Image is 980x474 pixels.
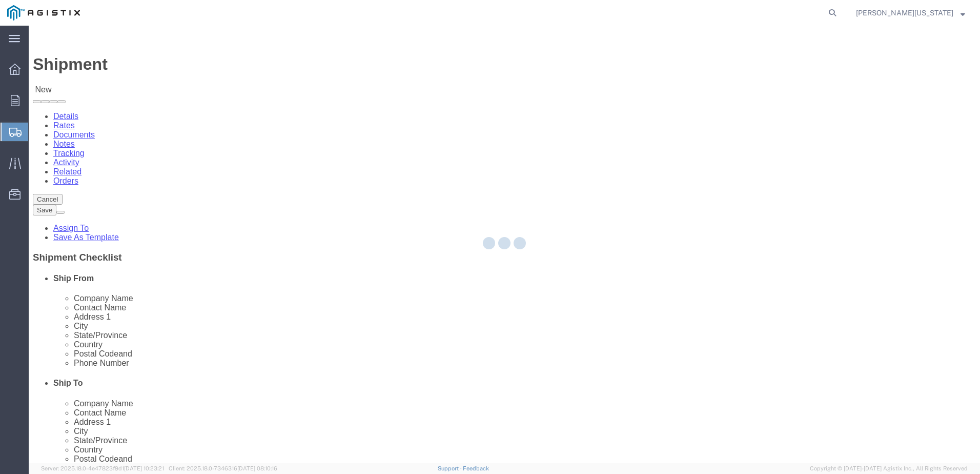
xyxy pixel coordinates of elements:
[856,7,953,18] span: George Washington
[124,465,164,471] span: [DATE] 10:23:21
[7,5,80,21] img: logo
[463,465,489,471] a: Feedback
[855,7,966,19] button: [PERSON_NAME][US_STATE]
[810,464,968,473] span: Copyright © [DATE]-[DATE] Agistix Inc., All Rights Reserved
[438,465,463,471] a: Support
[237,465,277,471] span: [DATE] 08:10:16
[169,465,277,471] span: Client: 2025.18.0-7346316
[41,465,164,471] span: Server: 2025.18.0-4e47823f9d1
